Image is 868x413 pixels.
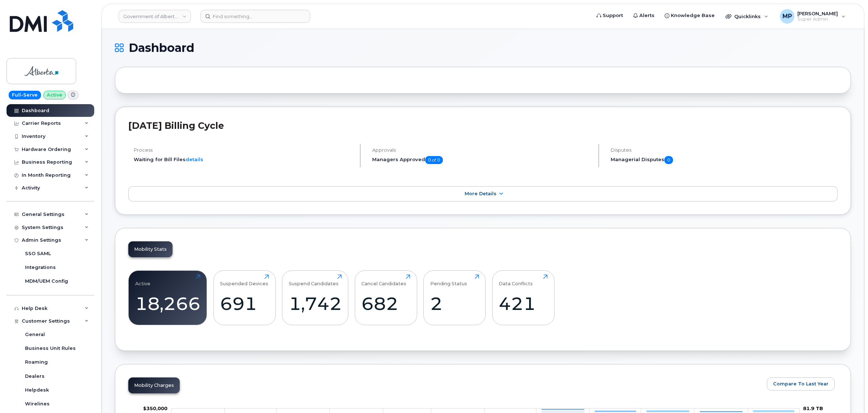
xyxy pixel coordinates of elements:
[803,405,823,411] tspan: 81.9 TB
[664,156,673,164] span: 0
[128,120,838,131] h2: [DATE] Billing Cycle
[186,156,203,162] a: details
[425,156,443,164] span: 0 of 0
[499,274,533,286] div: Data Conflicts
[499,274,548,321] a: Data Conflicts421
[289,274,339,286] div: Suspend Candidates
[135,274,200,321] a: Active18,266
[767,377,835,390] button: Compare To Last Year
[430,274,467,286] div: Pending Status
[361,274,406,286] div: Cancel Candidates
[143,405,167,411] tspan: $350,000
[135,293,200,314] div: 18,266
[134,156,354,163] li: Waiting for Bill Files
[220,274,269,321] a: Suspended Devices691
[611,156,838,164] h5: Managerial Disputes
[220,293,269,314] div: 691
[129,42,194,53] span: Dashboard
[289,293,342,314] div: 1,742
[372,156,592,164] h5: Managers Approved
[773,380,828,387] span: Compare To Last Year
[135,274,150,286] div: Active
[361,274,410,321] a: Cancel Candidates682
[430,274,479,321] a: Pending Status2
[611,147,838,153] h4: Disputes
[220,274,268,286] div: Suspended Devices
[499,293,548,314] div: 421
[465,191,497,196] span: More Details
[134,147,354,153] h4: Process
[143,405,167,411] g: $0
[372,147,592,153] h4: Approvals
[430,293,479,314] div: 2
[361,293,410,314] div: 682
[289,274,342,321] a: Suspend Candidates1,742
